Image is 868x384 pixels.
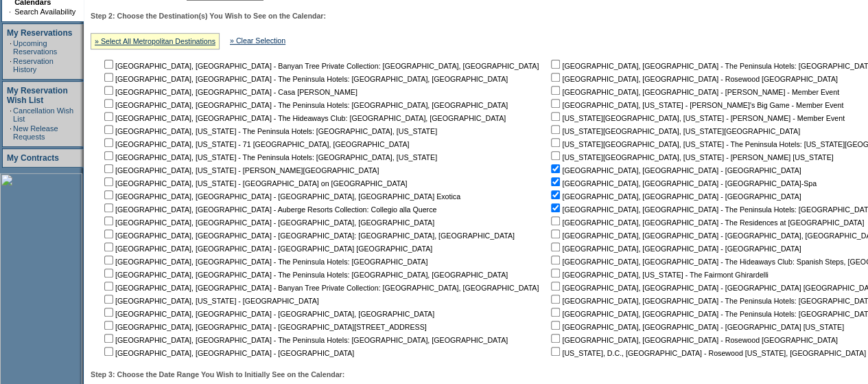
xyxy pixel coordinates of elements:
[548,127,800,135] nobr: [US_STATE][GEOGRAPHIC_DATA], [US_STATE][GEOGRAPHIC_DATA]
[102,297,319,305] nobr: [GEOGRAPHIC_DATA], [US_STATE] - [GEOGRAPHIC_DATA]
[102,323,427,331] nobr: [GEOGRAPHIC_DATA], [GEOGRAPHIC_DATA] - [GEOGRAPHIC_DATA][STREET_ADDRESS]
[102,179,407,188] nobr: [GEOGRAPHIC_DATA], [US_STATE] - [GEOGRAPHIC_DATA] on [GEOGRAPHIC_DATA]
[102,205,436,214] nobr: [GEOGRAPHIC_DATA], [GEOGRAPHIC_DATA] - Auberge Resorts Collection: Collegio alla Querce
[548,349,866,357] nobr: [US_STATE], D.C., [GEOGRAPHIC_DATA] - Rosewood [US_STATE], [GEOGRAPHIC_DATA]
[102,245,432,253] nobr: [GEOGRAPHIC_DATA], [GEOGRAPHIC_DATA] - [GEOGRAPHIC_DATA] [GEOGRAPHIC_DATA]
[548,179,817,188] nobr: [GEOGRAPHIC_DATA], [GEOGRAPHIC_DATA] - [GEOGRAPHIC_DATA]-Spa
[14,8,75,16] a: Search Availability
[102,62,539,70] nobr: [GEOGRAPHIC_DATA], [GEOGRAPHIC_DATA] - Banyan Tree Private Collection: [GEOGRAPHIC_DATA], [GEOGRA...
[102,349,354,357] nobr: [GEOGRAPHIC_DATA], [GEOGRAPHIC_DATA] - [GEOGRAPHIC_DATA]
[95,37,215,45] a: » Select All Metropolitan Destinations
[102,192,460,201] nobr: [GEOGRAPHIC_DATA], [GEOGRAPHIC_DATA] - [GEOGRAPHIC_DATA], [GEOGRAPHIC_DATA] Exotica
[13,57,54,74] a: Reservation History
[548,75,837,83] nobr: [GEOGRAPHIC_DATA], [GEOGRAPHIC_DATA] - Rosewood [GEOGRAPHIC_DATA]
[548,114,845,122] nobr: [US_STATE][GEOGRAPHIC_DATA], [US_STATE] - [PERSON_NAME] - Member Event
[9,8,13,16] td: ·
[102,218,434,227] nobr: [GEOGRAPHIC_DATA], [GEOGRAPHIC_DATA] - [GEOGRAPHIC_DATA], [GEOGRAPHIC_DATA]
[548,88,839,96] nobr: [GEOGRAPHIC_DATA], [GEOGRAPHIC_DATA] - [PERSON_NAME] - Member Event
[548,245,801,253] nobr: [GEOGRAPHIC_DATA], [GEOGRAPHIC_DATA] - [GEOGRAPHIC_DATA]
[102,114,506,122] nobr: [GEOGRAPHIC_DATA], [GEOGRAPHIC_DATA] - The Hideaways Club: [GEOGRAPHIC_DATA], [GEOGRAPHIC_DATA]
[7,153,59,163] a: My Contracts
[548,271,768,279] nobr: [GEOGRAPHIC_DATA], [US_STATE] - The Fairmont Ghirardelli
[10,57,12,74] td: ·
[7,86,68,105] a: My Reservation Wish List
[548,323,844,331] nobr: [GEOGRAPHIC_DATA], [GEOGRAPHIC_DATA] - [GEOGRAPHIC_DATA] [US_STATE]
[102,336,508,344] nobr: [GEOGRAPHIC_DATA], [GEOGRAPHIC_DATA] - The Peninsula Hotels: [GEOGRAPHIC_DATA], [GEOGRAPHIC_DATA]
[102,140,409,148] nobr: [GEOGRAPHIC_DATA], [US_STATE] - 71 [GEOGRAPHIC_DATA], [GEOGRAPHIC_DATA]
[13,106,73,123] a: Cancellation Wish List
[102,75,508,83] nobr: [GEOGRAPHIC_DATA], [GEOGRAPHIC_DATA] - The Peninsula Hotels: [GEOGRAPHIC_DATA], [GEOGRAPHIC_DATA]
[548,336,837,344] nobr: [GEOGRAPHIC_DATA], [GEOGRAPHIC_DATA] - Rosewood [GEOGRAPHIC_DATA]
[102,271,508,279] nobr: [GEOGRAPHIC_DATA], [GEOGRAPHIC_DATA] - The Peninsula Hotels: [GEOGRAPHIC_DATA], [GEOGRAPHIC_DATA]
[102,258,427,266] nobr: [GEOGRAPHIC_DATA], [GEOGRAPHIC_DATA] - The Peninsula Hotels: [GEOGRAPHIC_DATA]
[91,12,326,20] b: Step 2: Choose the Destination(s) You Wish to See on the Calendar:
[548,218,864,227] nobr: [GEOGRAPHIC_DATA], [GEOGRAPHIC_DATA] - The Residences at [GEOGRAPHIC_DATA]
[548,153,833,161] nobr: [US_STATE][GEOGRAPHIC_DATA], [US_STATE] - [PERSON_NAME] [US_STATE]
[10,106,12,123] td: ·
[102,166,379,174] nobr: [GEOGRAPHIC_DATA], [US_STATE] - [PERSON_NAME][GEOGRAPHIC_DATA]
[548,101,843,109] nobr: [GEOGRAPHIC_DATA], [US_STATE] - [PERSON_NAME]'s Big Game - Member Event
[102,127,437,135] nobr: [GEOGRAPHIC_DATA], [US_STATE] - The Peninsula Hotels: [GEOGRAPHIC_DATA], [US_STATE]
[548,192,801,201] nobr: [GEOGRAPHIC_DATA], [GEOGRAPHIC_DATA] - [GEOGRAPHIC_DATA]
[7,28,72,38] a: My Reservations
[102,153,437,161] nobr: [GEOGRAPHIC_DATA], [US_STATE] - The Peninsula Hotels: [GEOGRAPHIC_DATA], [US_STATE]
[230,36,285,45] a: » Clear Selection
[102,231,515,240] nobr: [GEOGRAPHIC_DATA], [GEOGRAPHIC_DATA] - [GEOGRAPHIC_DATA]: [GEOGRAPHIC_DATA], [GEOGRAPHIC_DATA]
[102,101,508,109] nobr: [GEOGRAPHIC_DATA], [GEOGRAPHIC_DATA] - The Peninsula Hotels: [GEOGRAPHIC_DATA], [GEOGRAPHIC_DATA]
[10,39,12,56] td: ·
[10,124,12,141] td: ·
[102,310,434,318] nobr: [GEOGRAPHIC_DATA], [GEOGRAPHIC_DATA] - [GEOGRAPHIC_DATA], [GEOGRAPHIC_DATA]
[13,39,57,56] a: Upcoming Reservations
[548,166,801,174] nobr: [GEOGRAPHIC_DATA], [GEOGRAPHIC_DATA] - [GEOGRAPHIC_DATA]
[102,284,539,292] nobr: [GEOGRAPHIC_DATA], [GEOGRAPHIC_DATA] - Banyan Tree Private Collection: [GEOGRAPHIC_DATA], [GEOGRA...
[13,124,58,141] a: New Release Requests
[102,88,357,96] nobr: [GEOGRAPHIC_DATA], [GEOGRAPHIC_DATA] - Casa [PERSON_NAME]
[91,370,344,379] b: Step 3: Choose the Date Range You Wish to Initially See on the Calendar:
